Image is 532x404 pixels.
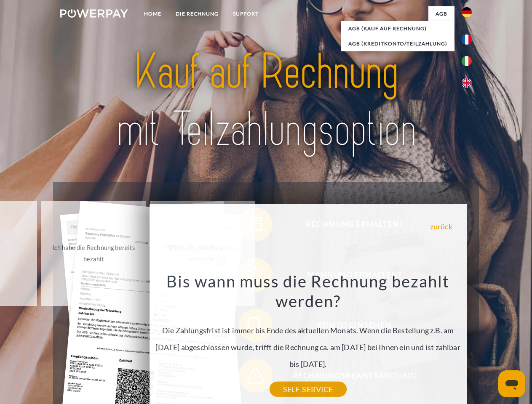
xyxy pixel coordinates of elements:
[498,370,525,397] iframe: Schaltfläche zum Öffnen des Messaging-Fensters
[270,382,347,397] a: SELF-SERVICE
[154,271,462,389] div: Die Zahlungsfrist ist immer bis Ende des aktuellen Monats. Wenn die Bestellung z.B. am [DATE] abg...
[462,7,472,17] img: de
[341,36,454,51] a: AGB (Kreditkonto/Teilzahlung)
[168,6,226,21] a: DIE RECHNUNG
[46,242,141,265] div: Ich habe die Rechnung bereits bezahlt
[341,21,454,36] a: AGB (Kauf auf Rechnung)
[226,6,266,21] a: SUPPORT
[60,9,128,18] img: logo-powerpay-white.svg
[80,40,452,161] img: title-powerpay_de.svg
[462,56,472,66] img: it
[154,271,462,311] h3: Bis wann muss die Rechnung bezahlt werden?
[428,6,454,21] a: agb
[137,6,168,21] a: Home
[462,78,472,88] img: en
[430,223,452,230] a: zurück
[462,35,472,45] img: fr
